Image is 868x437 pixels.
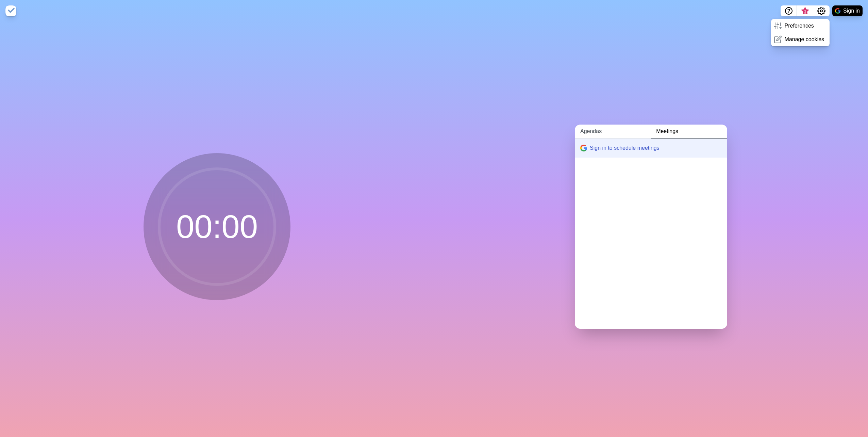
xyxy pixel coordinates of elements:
[813,5,830,16] button: Settings
[575,125,651,139] a: Agendas
[832,5,863,16] button: Sign in
[802,9,808,14] span: 3
[580,145,587,151] img: google logo
[785,35,824,44] p: Manage cookies
[575,139,727,158] button: Sign in to schedule meetings
[797,5,813,16] button: What’s new
[781,5,797,16] button: Help
[785,22,814,30] p: Preferences
[5,5,16,16] img: timeblocks logo
[651,125,727,139] a: Meetings
[835,8,840,14] img: google logo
